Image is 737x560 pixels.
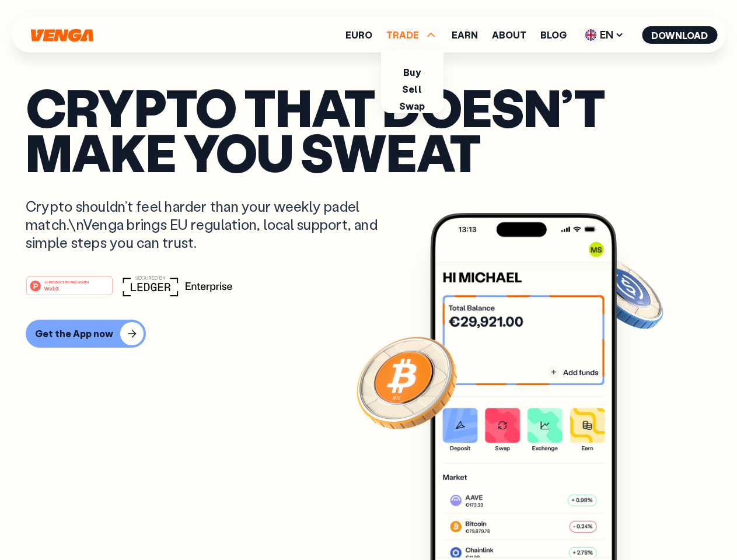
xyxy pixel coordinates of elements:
img: flag-uk [585,29,596,41]
img: Bitcoin [354,330,459,435]
span: TRADE [386,28,438,42]
button: Download [642,26,717,44]
svg: Home [29,29,95,42]
span: EN [581,26,628,44]
img: USDC coin [582,251,666,335]
a: Earn [452,30,478,40]
a: Get the App now [26,320,711,348]
tspan: Web3 [44,285,59,291]
p: Crypto that doesn’t make you sweat [26,85,711,174]
p: Crypto shouldn’t feel harder than your weekly padel match.\nVenga brings EU regulation, local sup... [26,197,394,252]
a: Buy [403,66,420,78]
div: Get the App now [35,328,113,339]
a: Euro [345,30,372,40]
button: Get the App now [26,320,146,348]
tspan: #1 PRODUCT OF THE MONTH [44,280,89,283]
a: About [492,30,526,40]
a: Blog [540,30,567,40]
a: Swap [399,100,425,112]
a: #1 PRODUCT OF THE MONTHWeb3 [26,283,113,298]
span: TRADE [386,30,419,40]
a: Sell [402,83,422,95]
